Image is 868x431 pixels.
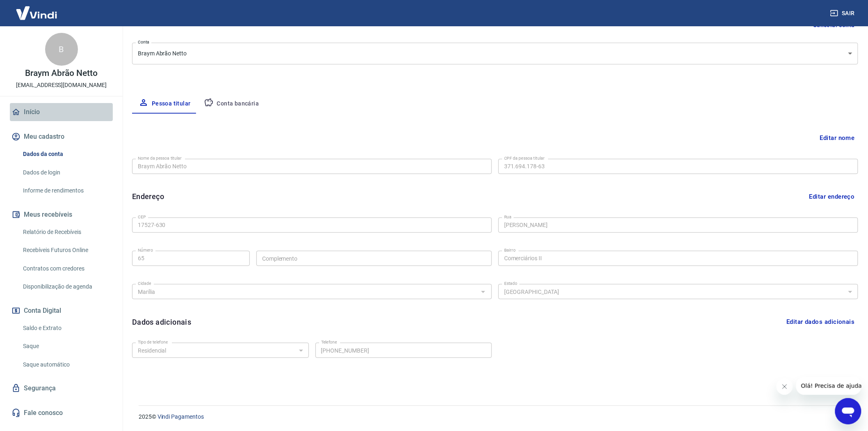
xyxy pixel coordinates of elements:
[10,128,113,146] button: Meu cadastro
[132,191,164,202] h6: Endereço
[835,398,861,424] iframe: Botão para abrir a janela de mensagens
[796,377,861,395] iframe: Mensagem da empresa
[138,155,182,161] label: Nome da pessoa titular
[16,81,107,89] p: [EMAIL_ADDRESS][DOMAIN_NAME]
[138,214,146,220] label: CEP
[20,338,113,355] a: Saque
[504,214,512,220] label: Rua
[20,320,113,337] a: Saldo e Extrato
[777,378,793,395] iframe: Fechar mensagem
[783,314,858,330] button: Editar dados adicionais
[135,287,476,297] input: Digite aqui algumas palavras para buscar a cidade
[10,302,113,320] button: Conta Digital
[132,43,858,64] div: Braym Abrão Netto
[45,33,78,66] div: B
[25,69,97,78] p: Braym Abrão Netto
[20,278,113,295] a: Disponibilização de agenda
[817,130,858,146] button: Editar nome
[10,0,63,25] img: Vindi
[138,247,153,253] label: Número
[20,182,113,199] a: Informe de rendimentos
[20,260,113,277] a: Contratos com credores
[20,356,113,373] a: Saque automático
[806,189,858,204] button: Editar endereço
[5,6,69,12] span: Olá! Precisa de ajuda?
[158,413,204,420] a: Vindi Pagamentos
[138,280,151,287] label: Cidade
[10,206,113,224] button: Meus recebíveis
[10,379,113,397] a: Segurança
[197,94,266,114] button: Conta bancária
[10,103,113,121] a: Início
[504,155,545,161] label: CPF da pessoa titular
[20,164,113,181] a: Dados de login
[20,146,113,163] a: Dados da conta
[829,6,858,21] button: Sair
[20,224,113,241] a: Relatório de Recebíveis
[321,339,337,345] label: Telefone
[504,280,518,287] label: Estado
[504,247,516,253] label: Bairro
[139,413,848,421] p: 2025 ©
[20,242,113,259] a: Recebíveis Futuros Online
[138,39,149,45] label: Conta
[132,316,191,328] h6: Dados adicionais
[138,339,168,345] label: Tipo de telefone
[10,404,113,422] a: Fale conosco
[132,94,197,114] button: Pessoa titular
